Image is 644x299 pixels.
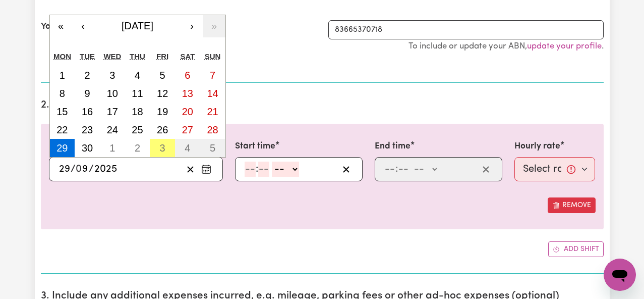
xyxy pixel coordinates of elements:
abbr: Friday [156,52,168,61]
abbr: 26 September 2025 [157,124,168,135]
a: update your profile [527,42,602,51]
button: 1 October 2025 [100,139,125,157]
abbr: 20 September 2025 [182,106,193,117]
input: -- [58,162,71,177]
input: -- [245,162,256,177]
button: 12 September 2025 [150,84,175,103]
input: -- [258,162,269,177]
abbr: Tuesday [80,52,95,61]
abbr: Wednesday [103,52,121,61]
button: » [203,15,225,37]
abbr: 10 September 2025 [107,88,118,99]
button: 10 September 2025 [100,84,125,103]
abbr: 28 September 2025 [207,124,218,135]
button: 23 September 2025 [75,121,100,139]
button: 19 September 2025 [150,103,175,121]
abbr: Saturday [180,52,195,61]
button: 28 September 2025 [200,121,225,139]
input: -- [76,162,89,177]
abbr: 1 October 2025 [109,142,115,154]
span: 0 [76,164,82,174]
button: 6 September 2025 [175,66,200,84]
abbr: 2 October 2025 [135,142,140,154]
button: 4 September 2025 [125,66,150,84]
span: : [256,164,258,175]
abbr: 3 September 2025 [109,70,115,81]
abbr: 13 September 2025 [182,88,193,99]
button: 13 September 2025 [175,84,200,103]
button: 3 September 2025 [100,66,125,84]
abbr: 9 September 2025 [84,88,90,99]
button: 22 September 2025 [50,121,75,139]
button: 3 October 2025 [150,139,175,157]
label: Start time [235,140,275,153]
iframe: Button to launch messaging window [604,259,636,291]
abbr: 5 September 2025 [160,70,165,81]
button: Add another shift [548,241,604,257]
input: ---- [94,162,118,177]
button: 1 September 2025 [50,66,75,84]
button: 7 September 2025 [200,66,225,84]
abbr: 4 October 2025 [185,142,190,154]
span: : [395,164,398,175]
abbr: 5 October 2025 [210,142,215,154]
abbr: 30 September 2025 [82,142,93,154]
input: -- [384,162,395,177]
button: 4 October 2025 [175,139,200,157]
button: 30 September 2025 [75,139,100,157]
span: / [89,164,94,175]
abbr: 29 September 2025 [56,142,68,154]
button: › [181,15,203,37]
button: [DATE] [94,15,181,37]
small: To include or update your ABN, . [408,42,604,51]
button: 25 September 2025 [125,121,150,139]
abbr: 16 September 2025 [82,106,93,117]
button: 20 September 2025 [175,103,200,121]
abbr: 2 September 2025 [84,70,90,81]
button: 9 September 2025 [75,84,100,103]
abbr: 11 September 2025 [132,88,143,99]
label: End time [375,140,411,153]
span: [DATE] [122,20,153,31]
abbr: 8 September 2025 [60,88,65,99]
abbr: 7 September 2025 [210,70,215,81]
button: 11 September 2025 [125,84,150,103]
input: -- [398,162,409,177]
button: 18 September 2025 [125,103,150,121]
abbr: 4 September 2025 [135,70,140,81]
abbr: Sunday [205,52,221,61]
abbr: 18 September 2025 [132,106,143,117]
span: / [71,164,76,175]
button: 2 September 2025 [75,66,100,84]
button: 29 September 2025 [50,139,75,157]
abbr: 12 September 2025 [157,88,168,99]
abbr: 19 September 2025 [157,106,168,117]
abbr: 25 September 2025 [132,124,143,135]
abbr: Thursday [130,52,145,61]
button: 21 September 2025 [200,103,225,121]
abbr: 15 September 2025 [56,106,68,117]
abbr: 22 September 2025 [56,124,68,135]
button: 14 September 2025 [200,84,225,103]
abbr: 3 October 2025 [160,142,165,154]
abbr: 17 September 2025 [107,106,118,117]
button: ‹ [72,15,94,37]
abbr: 1 September 2025 [60,70,65,81]
button: 15 September 2025 [50,103,75,121]
abbr: 23 September 2025 [82,124,93,135]
button: 17 September 2025 [100,103,125,121]
button: 24 September 2025 [100,121,125,139]
h2: 2. Enter the details of your shift(s) [41,99,604,112]
button: 16 September 2025 [75,103,100,121]
label: Hourly rate [514,140,560,153]
abbr: 14 September 2025 [207,88,218,99]
button: Remove this shift [548,197,596,213]
button: 8 September 2025 [50,84,75,103]
label: Date of care work [49,140,122,153]
button: 26 September 2025 [150,121,175,139]
button: 5 September 2025 [150,66,175,84]
button: 5 October 2025 [200,139,225,157]
abbr: 6 September 2025 [185,70,190,81]
button: Enter the date of care work [198,162,214,177]
abbr: 27 September 2025 [182,124,193,135]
